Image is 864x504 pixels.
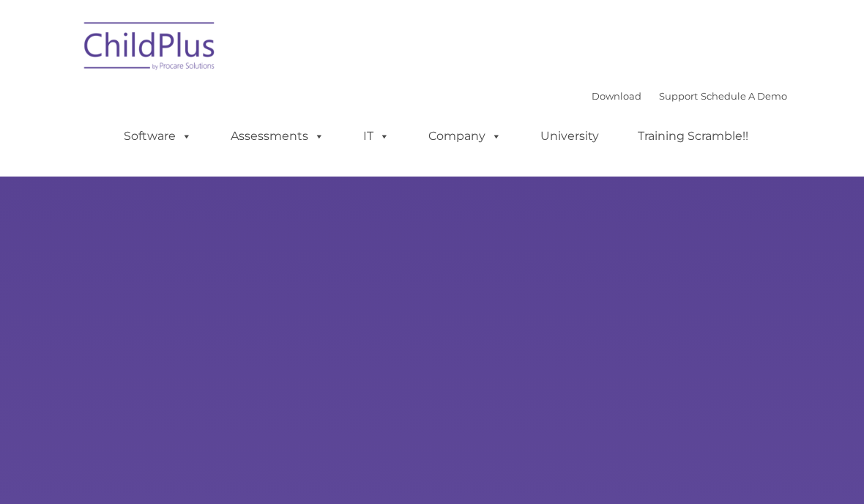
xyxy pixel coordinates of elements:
a: University [526,122,614,151]
img: ChildPlus by Procare Solutions [77,12,223,85]
a: Assessments [216,122,339,151]
font: | [592,90,787,102]
a: Support [659,90,698,102]
a: Company [414,122,516,151]
a: Training Scramble!! [623,122,763,151]
a: Schedule A Demo [701,90,787,102]
a: IT [349,122,404,151]
a: Software [109,122,206,151]
a: Download [592,90,641,102]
